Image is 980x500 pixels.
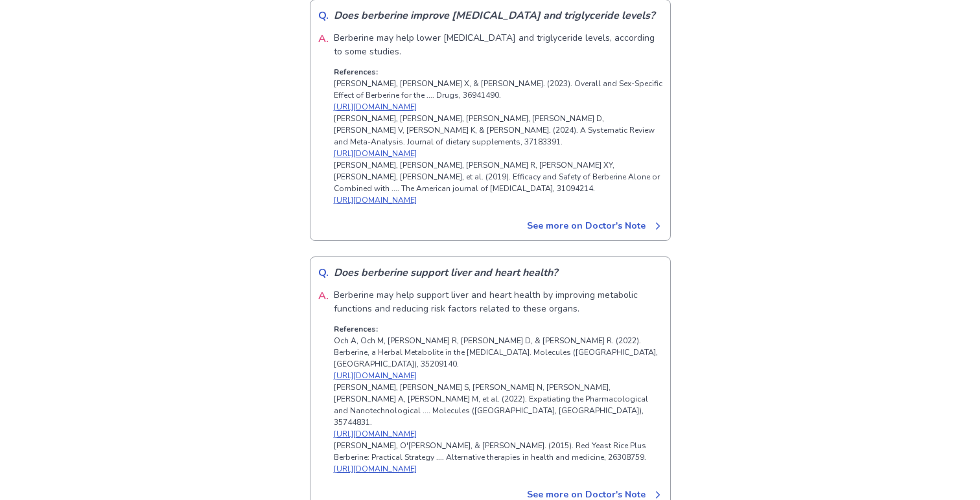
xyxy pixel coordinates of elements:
[334,381,662,428] p: [PERSON_NAME], [PERSON_NAME] S, [PERSON_NAME] N, [PERSON_NAME], [PERSON_NAME] A, [PERSON_NAME] M,...
[318,8,329,23] p: Q.
[334,288,662,315] p: Berberine may help support liver and heart health by improving metabolic functions and reducing r...
[334,370,417,381] a: [URL][DOMAIN_NAME]
[318,288,329,315] p: A.
[334,159,662,194] p: [PERSON_NAME], [PERSON_NAME], [PERSON_NAME] R, [PERSON_NAME] XY, [PERSON_NAME], [PERSON_NAME], et...
[334,102,417,112] a: [URL][DOMAIN_NAME]
[334,31,662,58] p: Berberine may help lower [MEDICAL_DATA] and triglyceride levels, according to some studies.
[318,265,329,280] p: Q.
[318,31,329,58] p: A.
[334,148,417,159] a: [URL][DOMAIN_NAME]
[334,195,417,205] a: [URL][DOMAIN_NAME]
[334,464,417,474] a: [URL][DOMAIN_NAME]
[334,66,662,78] p: References:
[334,113,662,148] p: [PERSON_NAME], [PERSON_NAME], [PERSON_NAME], [PERSON_NAME] D, [PERSON_NAME] V, [PERSON_NAME] K, &...
[334,8,655,23] p: Does berberine improve [MEDICAL_DATA] and triglyceride levels?
[334,429,417,439] a: [URL][DOMAIN_NAME]
[334,335,662,370] p: Och A, Och M, [PERSON_NAME] R, [PERSON_NAME] D, & [PERSON_NAME] R. (2022). Berberine, a Herbal Me...
[334,265,557,280] p: Does berberine support liver and heart health?
[334,440,662,463] p: [PERSON_NAME], O'[PERSON_NAME], & [PERSON_NAME]. (2015). Red Yeast Rice Plus Berberine: Practical...
[527,219,662,233] a: See more on Doctor's Note
[334,323,662,335] p: References:
[334,78,662,101] p: [PERSON_NAME], [PERSON_NAME] X, & [PERSON_NAME]. (2023). Overall and Sex-Specific Effect of Berbe...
